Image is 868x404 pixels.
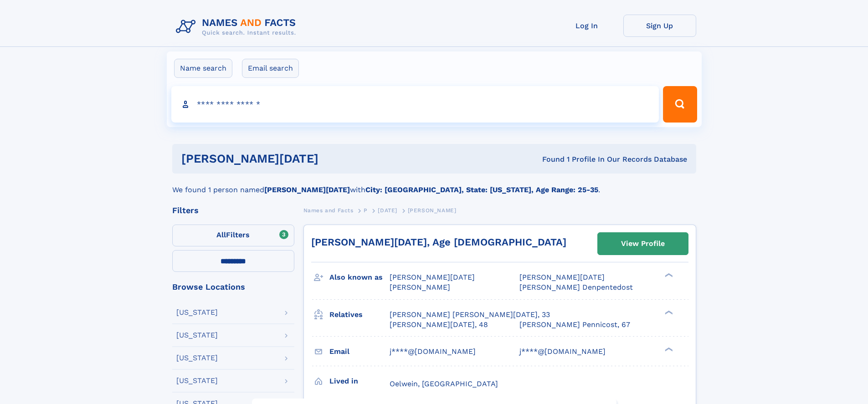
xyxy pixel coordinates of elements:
div: [US_STATE] [176,377,218,384]
span: [PERSON_NAME][DATE] [519,273,605,281]
a: [PERSON_NAME] Pennicost, 67 [519,320,630,330]
a: [DATE] [378,205,397,216]
h3: Also known as [329,270,390,285]
div: Found 1 Profile In Our Records Database [430,154,687,164]
label: Filters [172,225,294,246]
a: Log In [550,15,623,37]
span: [PERSON_NAME] [408,207,457,214]
div: Filters [172,206,294,215]
a: [PERSON_NAME] [PERSON_NAME][DATE], 33 [390,310,550,320]
h3: Relatives [329,307,390,322]
span: All [216,230,226,239]
a: [PERSON_NAME][DATE], Age [DEMOGRAPHIC_DATA] [311,236,566,248]
a: P [364,205,368,216]
span: Oelwein, [GEOGRAPHIC_DATA] [390,379,498,388]
div: We found 1 person named with . [172,174,696,195]
span: [PERSON_NAME][DATE] [390,273,475,281]
b: City: [GEOGRAPHIC_DATA], State: [US_STATE], Age Range: 25-35 [365,185,598,194]
div: [US_STATE] [176,354,218,362]
a: Sign Up [623,15,696,37]
span: P [364,207,368,214]
b: [PERSON_NAME][DATE] [264,185,350,194]
a: View Profile [598,233,688,255]
div: ❯ [663,272,673,278]
div: ❯ [663,346,673,352]
div: ❯ [663,309,673,315]
span: [DATE] [378,207,397,214]
label: Email search [242,59,299,78]
input: search input [171,86,659,123]
div: [US_STATE] [176,309,218,316]
a: [PERSON_NAME][DATE], 48 [390,320,488,330]
div: Browse Locations [172,283,294,291]
span: [PERSON_NAME] Denpentedost [519,283,633,291]
h3: Email [329,344,390,359]
div: View Profile [621,233,665,254]
div: [US_STATE] [176,332,218,339]
h3: Lived in [329,373,390,389]
span: [PERSON_NAME] [390,283,450,291]
label: Name search [174,59,232,78]
img: Logo Names and Facts [172,15,303,39]
button: Search Button [663,86,697,123]
h1: [PERSON_NAME][DATE] [181,153,431,164]
a: Names and Facts [303,205,354,216]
